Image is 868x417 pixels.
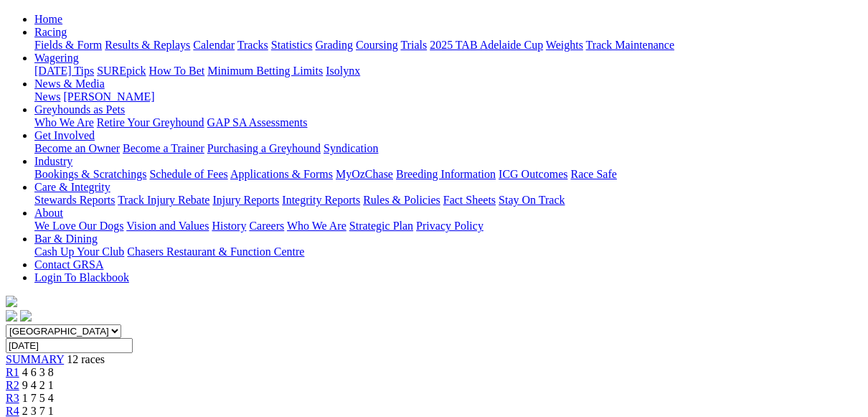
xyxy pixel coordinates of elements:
[63,90,154,103] a: [PERSON_NAME]
[34,194,862,207] div: Care & Integrity
[34,220,123,232] a: We Love Our Dogs
[443,194,496,206] a: Fact Sheets
[316,39,353,51] a: Grading
[123,142,204,154] a: Become a Trainer
[271,39,313,51] a: Statistics
[34,142,120,154] a: Become an Owner
[34,220,862,233] div: About
[34,103,125,116] a: Greyhounds as Pets
[207,65,323,77] a: Minimum Betting Limits
[34,155,72,167] a: Industry
[22,405,54,417] span: 2 3 7 1
[34,52,79,64] a: Wagering
[34,78,105,90] a: News & Media
[6,405,19,417] a: R4
[6,366,19,378] a: R1
[22,392,54,404] span: 1 7 5 4
[363,194,440,206] a: Rules & Policies
[97,116,204,128] a: Retire Your Greyhound
[546,39,583,51] a: Weights
[6,296,17,307] img: logo-grsa-white.png
[237,39,268,51] a: Tracks
[326,65,360,77] a: Isolynx
[6,392,19,404] a: R3
[67,353,105,365] span: 12 races
[34,26,67,38] a: Racing
[34,13,62,25] a: Home
[22,366,54,378] span: 4 6 3 8
[22,379,54,391] span: 9 4 2 1
[34,65,94,77] a: [DATE] Tips
[34,194,115,206] a: Stewards Reports
[126,220,209,232] a: Vision and Values
[149,168,227,180] a: Schedule of Fees
[34,90,862,103] div: News & Media
[34,245,124,258] a: Cash Up Your Club
[34,245,862,258] div: Bar & Dining
[118,194,209,206] a: Track Injury Rebate
[249,220,284,232] a: Careers
[34,39,862,52] div: Racing
[20,310,32,322] img: twitter.svg
[207,116,308,128] a: GAP SA Assessments
[499,194,565,206] a: Stay On Track
[193,39,235,51] a: Calendar
[212,220,246,232] a: History
[6,379,19,391] a: R2
[430,39,543,51] a: 2025 TAB Adelaide Cup
[34,168,146,180] a: Bookings & Scratchings
[324,142,378,154] a: Syndication
[336,168,393,180] a: MyOzChase
[34,207,63,219] a: About
[6,338,133,353] input: Select date
[34,90,60,103] a: News
[34,233,98,245] a: Bar & Dining
[396,168,496,180] a: Breeding Information
[34,116,94,128] a: Who We Are
[97,65,146,77] a: SUREpick
[282,194,360,206] a: Integrity Reports
[586,39,674,51] a: Track Maintenance
[6,353,64,365] a: SUMMARY
[356,39,398,51] a: Coursing
[570,168,616,180] a: Race Safe
[34,142,862,155] div: Get Involved
[6,310,17,322] img: facebook.svg
[34,39,102,51] a: Fields & Form
[149,65,205,77] a: How To Bet
[400,39,427,51] a: Trials
[230,168,333,180] a: Applications & Forms
[105,39,190,51] a: Results & Replays
[34,116,862,129] div: Greyhounds as Pets
[34,168,862,181] div: Industry
[34,65,862,78] div: Wagering
[416,220,483,232] a: Privacy Policy
[34,258,103,271] a: Contact GRSA
[34,271,129,284] a: Login To Blackbook
[34,129,95,141] a: Get Involved
[287,220,346,232] a: Who We Are
[207,142,321,154] a: Purchasing a Greyhound
[499,168,567,180] a: ICG Outcomes
[34,181,110,193] a: Care & Integrity
[349,220,413,232] a: Strategic Plan
[212,194,279,206] a: Injury Reports
[127,245,304,258] a: Chasers Restaurant & Function Centre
